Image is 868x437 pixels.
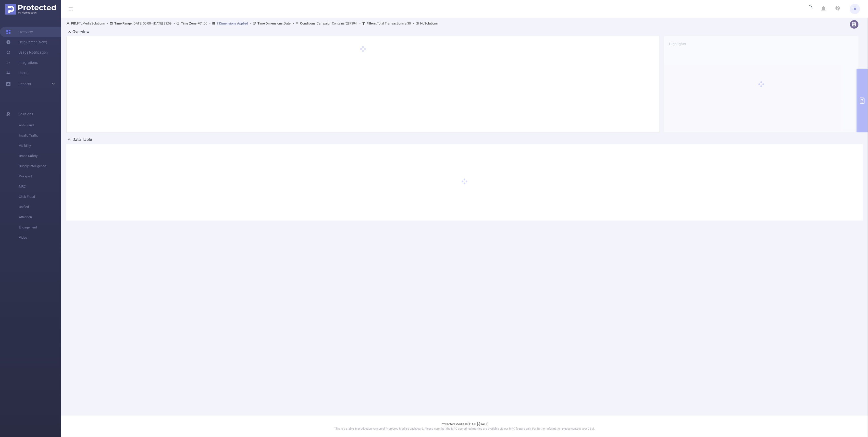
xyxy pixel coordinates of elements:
[171,21,176,25] span: >
[61,415,868,437] footer: Protected Media © [DATE]-[DATE]
[420,21,438,25] b: No Solutions
[807,5,813,13] i: icon: loading
[248,21,253,25] span: >
[411,21,416,25] span: >
[19,181,61,192] span: MRC
[181,21,197,25] b: Time Zone:
[71,21,77,25] b: PID:
[19,141,61,151] span: Visibility
[5,4,56,15] img: Protected Media
[6,47,48,57] a: Usage Notification
[357,21,362,25] span: >
[291,21,295,25] span: >
[300,21,357,25] span: Campaign Contains '287394'
[72,29,90,35] h2: Overview
[19,233,61,243] span: Video
[6,68,27,78] a: Users
[18,109,33,119] span: Solutions
[18,82,31,86] span: Reports
[257,21,291,25] span: Date
[105,21,110,25] span: >
[19,192,61,202] span: Click Fraud
[66,21,438,25] span: FT_MediaSolutions [DATE] 00:00 - [DATE] 23:59 +01:00
[257,21,284,25] b: Time Dimensions :
[114,21,133,25] b: Time Range:
[6,27,33,37] a: Overview
[19,212,61,222] span: Attention
[19,120,61,130] span: Anti-Fraud
[300,21,317,25] b: Conditions :
[6,57,38,68] a: Integrations
[367,21,411,25] span: Total Transactions ≥ 30
[19,151,61,161] span: Brand Safety
[207,21,212,25] span: >
[19,161,61,171] span: Supply Intelligence
[74,427,855,431] p: This is a stable, in production version of Protected Media's dashboard. Please note that the MRC ...
[217,21,248,25] u: 7 Dimensions Applied
[66,22,71,25] i: icon: user
[6,37,47,47] a: Help Center (New)
[853,4,857,14] span: HF
[19,222,61,233] span: Engagement
[19,130,61,141] span: Invalid Traffic
[19,202,61,212] span: Unified
[18,79,31,89] a: Reports
[72,137,92,143] h2: Data Table
[19,171,61,181] span: Passport
[367,21,377,25] b: Filters :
